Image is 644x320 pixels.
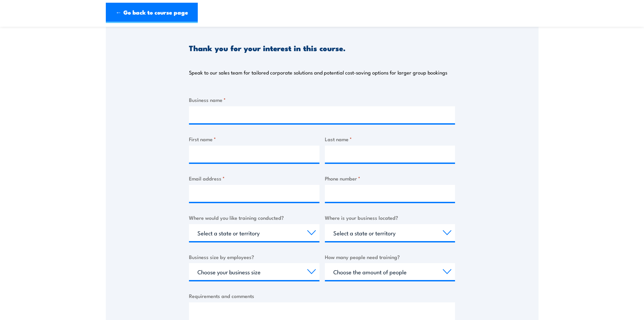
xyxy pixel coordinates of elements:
label: First name [189,135,319,143]
label: Last name [325,135,455,143]
label: How many people need training? [325,253,455,261]
label: Email address [189,174,319,182]
p: Speak to our sales team for tailored corporate solutions and potential cost-saving options for la... [189,69,447,76]
label: Requirements and comments [189,292,455,300]
label: Business name [189,96,455,104]
a: ← Go back to course page [106,3,198,23]
label: Business size by employees? [189,253,319,261]
h3: Thank you for your interest in this course. [189,44,345,52]
label: Phone number [325,174,455,182]
label: Where would you like training conducted? [189,214,319,221]
label: Where is your business located? [325,214,455,221]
